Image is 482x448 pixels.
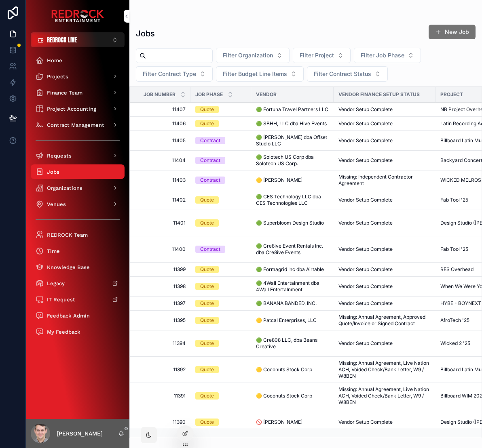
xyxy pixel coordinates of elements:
[195,300,246,307] a: Quote
[31,244,125,258] a: Time
[256,419,302,425] span: 🚫 [PERSON_NAME]
[195,177,246,184] a: Contract
[200,177,220,184] div: Contract
[140,157,186,164] a: 11404
[338,419,431,425] a: Vendor Setup Complete
[256,337,329,350] a: 🟢 Cre808 LLC, dba Beans Creative
[195,219,246,227] a: Quote
[429,25,476,39] button: New Job
[195,106,246,113] a: Quote
[338,360,431,379] span: Missing: Annual Agreement, Live Nation ACH, Voided Check/Bank Letter, W9 / W8BEN
[338,300,431,307] a: Vendor Setup Complete
[256,393,312,399] span: 🟡 Coconuts Stock Corp
[256,154,329,167] span: 🟢 Solotech US Corp dba Solotech US Corp.
[440,317,469,324] span: AfroTech '25
[140,317,186,324] a: 11395
[140,246,186,252] a: 11400
[200,283,214,290] div: Quote
[200,317,214,324] div: Quote
[47,328,80,335] span: My Feedback
[47,122,104,128] span: Contract Management
[195,266,246,273] a: Quote
[47,89,82,96] span: Finance Team
[31,32,125,47] button: Select Button
[140,283,186,290] span: 11398
[31,276,125,290] a: Legacy
[47,168,59,175] span: Jobs
[338,314,431,327] a: Missing: Annual Agreement, Approved Quote/Invoice or Signed Contract
[338,137,393,144] span: Vendor Setup Complete
[140,266,186,273] a: 11399
[195,157,246,164] a: Contract
[216,48,290,63] button: Select Button
[338,246,393,252] span: Vendor Setup Complete
[200,137,220,144] div: Contract
[338,283,393,290] span: Vendor Setup Complete
[200,419,214,426] div: Quote
[256,220,324,226] span: 🟢 Superbloom Design Studio
[256,300,329,307] a: 🟢 BANANA BANDED, INC.
[31,69,125,84] a: Projects
[200,106,214,113] div: Quote
[195,196,246,204] a: Quote
[256,120,329,127] a: 🟢 SBHH, LLC dba Hive Events
[47,231,88,238] span: REDROCK Team
[293,48,351,63] button: Select Button
[300,51,334,59] span: Filter Project
[338,300,393,307] span: Vendor Setup Complete
[256,419,329,425] a: 🚫 [PERSON_NAME]
[314,70,371,78] span: Filter Contract Status
[47,36,77,44] span: REDROCK LIVE
[338,340,431,347] a: Vendor Setup Complete
[256,366,329,373] a: 🟡 Coconuts Stock Corp
[200,157,220,164] div: Contract
[140,120,186,127] span: 11406
[440,197,468,203] span: Fab Tool '25
[256,280,329,293] a: 🟢 4Wall Entertainment dba 4Wall Entertalnment
[256,366,312,373] span: 🟡 Coconuts Stock Corp
[338,91,420,98] span: Vendor Finance Setup Status
[47,264,90,271] span: Knowledge Base
[140,366,186,373] span: 11392
[256,106,329,113] a: 🟢 Fortuna Travel Partners LLC
[338,106,393,113] span: Vendor Setup Complete
[31,324,125,339] a: My Feedback
[195,340,246,347] a: Quote
[31,292,125,307] a: IT Request
[140,220,186,226] a: 11401
[47,312,90,319] span: Feedback Admin
[200,196,214,204] div: Quote
[140,177,186,183] a: 11403
[195,419,246,426] a: Quote
[57,429,103,437] p: [PERSON_NAME]
[440,91,463,98] span: Project
[256,243,329,256] span: 🟢 Cre8ive Event Rentals Inc. dba Cre8ive Events
[338,106,431,113] a: Vendor Setup Complete
[195,120,246,127] a: Quote
[338,419,393,425] span: Vendor Setup Complete
[195,392,246,400] a: Quote
[195,317,246,324] a: Quote
[47,185,82,191] span: Organizations
[338,340,393,347] span: Vendor Setup Complete
[440,340,470,347] span: Wicked 2 '25
[200,340,214,347] div: Quote
[338,266,393,273] span: Vendor Setup Complete
[223,70,287,78] span: Filter Budget Line Items
[140,197,186,203] span: 11402
[31,227,125,242] a: REDROCK Team
[47,152,72,159] span: Requests
[143,70,196,78] span: Filter Contract Type
[47,296,75,303] span: IT Request
[256,91,277,98] span: Vendor
[31,85,125,100] a: Finance Team
[256,300,317,307] span: 🟢 BANANA BANDED, INC.
[338,266,431,273] a: Vendor Setup Complete
[361,51,404,59] span: Filter Job Phase
[256,317,329,324] a: 🟡 Patcal Enterprises, LLC
[31,101,125,116] a: Project Accounting
[195,91,223,98] span: Job Phase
